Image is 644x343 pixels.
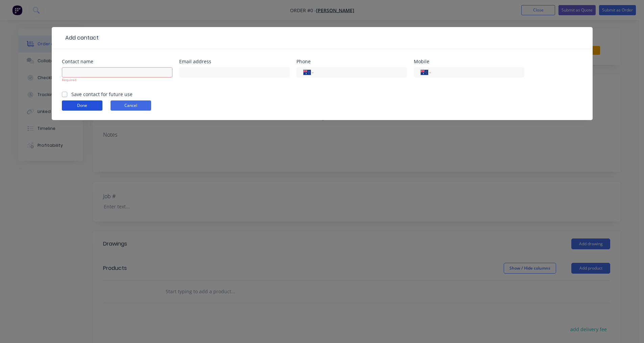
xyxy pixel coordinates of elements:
button: Done [62,100,102,111]
div: Mobile [414,59,524,64]
label: Save contact for future use [71,91,133,98]
div: Contact name [62,59,172,64]
div: Phone [296,59,407,64]
div: Add contact [62,34,99,42]
div: Email address [179,59,290,64]
button: Cancel [111,100,151,111]
div: Required [62,77,172,83]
